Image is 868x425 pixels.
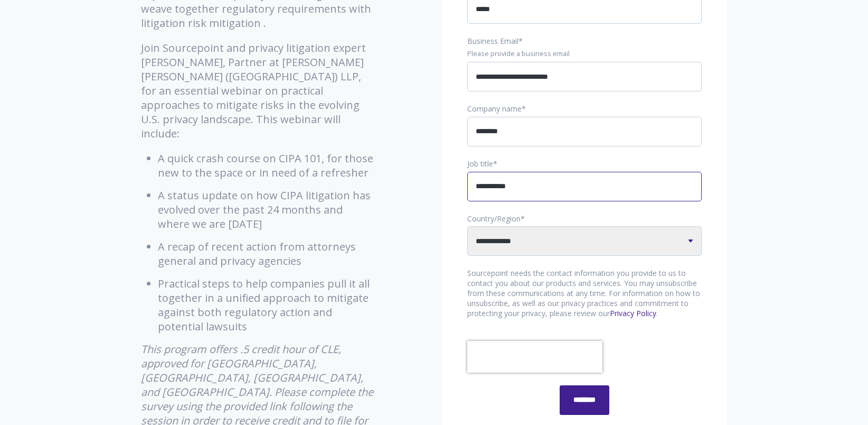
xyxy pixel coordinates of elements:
li: Practical steps to help companies pull it all together in a unified approach to mitigate against ... [158,276,376,334]
li: A recap of recent action from attorneys general and privacy agencies [158,239,376,268]
span: Business Email [467,36,518,46]
a: Privacy Policy [610,308,656,318]
span: Job title [467,159,493,169]
legend: Please provide a business email [467,49,702,59]
span: Country/Region [467,214,521,224]
iframe: reCAPTCHA [467,341,602,373]
li: A status update on how CIPA litigation has evolved over the past 24 months and where we are [DATE] [158,188,376,231]
p: Sourcepoint needs the contact information you provide to us to contact you about our products and... [467,269,702,319]
li: A quick crash course on CIPA 101, for those new to the space or in need of a refresher [158,151,376,180]
p: Join Sourcepoint and privacy litigation expert [PERSON_NAME], Partner at [PERSON_NAME] [PERSON_NA... [141,41,376,141]
span: Company name [467,104,522,114]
